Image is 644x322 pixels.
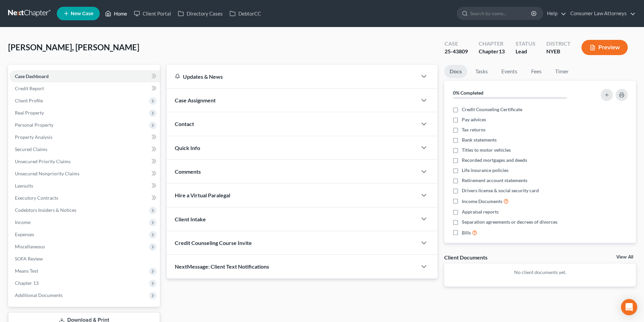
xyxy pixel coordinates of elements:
[15,244,45,249] span: Miscellaneous
[546,40,571,48] div: District
[130,7,174,20] a: Client Portal
[516,40,535,48] div: Status
[175,121,194,127] span: Contact
[516,48,535,55] div: Lead
[15,219,30,225] span: Income
[15,122,53,128] span: Personal Property
[15,280,39,286] span: Chapter 13
[444,254,487,261] div: Client Documents
[444,65,467,78] a: Docs
[462,219,557,225] span: Separation agreements or decrees of divorces
[15,171,79,176] span: Unsecured Nonpriority Claims
[525,65,547,78] a: Fees
[15,231,34,237] span: Expenses
[462,116,486,123] span: Pay advices
[15,98,43,103] span: Client Profile
[450,269,630,276] p: No client documents yet.
[445,40,468,48] div: Case
[15,256,43,262] span: SOFA Review
[15,73,49,79] span: Case Dashboard
[9,168,160,180] a: Unsecured Nonpriority Claims
[15,183,33,189] span: Lawsuits
[9,143,160,155] a: Secured Claims
[9,70,160,82] a: Case Dashboard
[102,7,130,20] a: Home
[462,198,502,205] span: Income Documents
[15,146,47,152] span: Secured Claims
[621,299,637,315] div: Open Intercom Messenger
[175,97,216,103] span: Case Assignment
[462,167,508,174] span: Life insurance policies
[462,106,522,113] span: Credit Counseling Certificate
[9,155,160,168] a: Unsecured Priority Claims
[9,82,160,95] a: Credit Report
[462,126,485,133] span: Tax returns
[445,48,468,55] div: 25-43809
[544,7,566,20] a: Help
[453,90,483,96] strong: 0% Completed
[15,292,63,298] span: Additional Documents
[15,195,58,201] span: Executory Contracts
[175,73,409,80] div: Updates & News
[462,157,527,164] span: Recorded mortgages and deeds
[226,7,264,20] a: DebtorCC
[175,263,269,270] span: NextMessage: Client Text Notifications
[462,187,539,194] span: Drivers license & social security card
[15,207,76,213] span: Codebtors Insiders & Notices
[15,110,44,116] span: Real Property
[462,229,471,236] span: Bills
[15,134,52,140] span: Property Analysis
[470,65,493,78] a: Tasks
[9,192,160,204] a: Executory Contracts
[175,168,201,175] span: Comments
[479,40,505,48] div: Chapter
[175,216,206,222] span: Client Intake
[550,65,574,78] a: Timer
[15,85,44,91] span: Credit Report
[175,240,252,246] span: Credit Counseling Course Invite
[8,42,139,52] span: [PERSON_NAME], [PERSON_NAME]
[174,7,226,20] a: Directory Cases
[581,40,628,55] button: Preview
[546,48,571,55] div: NYEB
[15,158,71,164] span: Unsecured Priority Claims
[567,7,636,20] a: Consumer Law Attorneys
[175,192,230,198] span: Hire a Virtual Paralegal
[616,255,633,259] a: View All
[175,145,200,151] span: Quick Info
[15,268,38,274] span: Means Test
[479,48,505,55] div: Chapter
[9,131,160,143] a: Property Analysis
[462,208,499,215] span: Appraisal reports
[462,137,497,143] span: Bank statements
[462,147,511,153] span: Titles to motor vehicles
[71,11,93,16] span: New Case
[470,7,532,20] input: Search by name...
[9,253,160,265] a: SOFA Review
[496,65,523,78] a: Events
[462,177,527,184] span: Retirement account statements
[9,180,160,192] a: Lawsuits
[499,48,505,54] span: 13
